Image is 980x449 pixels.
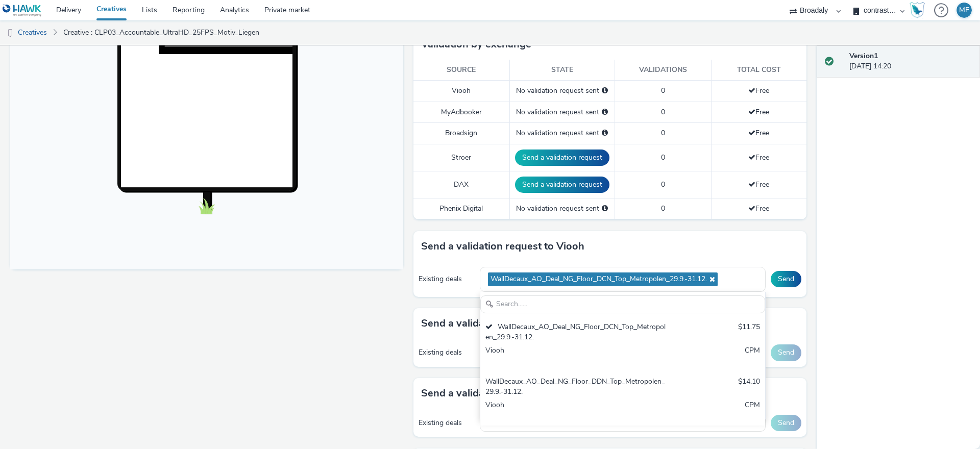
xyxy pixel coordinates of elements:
h3: Send a validation request to MyAdbooker [421,386,618,401]
div: $11.75 [738,322,760,343]
th: Validations [615,60,711,81]
span: 0 [661,107,665,117]
div: Please select a deal below and click on Send to send a validation request to Phenix Digital. [602,204,608,214]
td: Stroer [413,144,509,171]
span: 0 [661,86,665,95]
strong: Version 1 [849,51,878,61]
a: Creative : CLP03_Accountable_UltraHD_25FPS_Motiv_Liegen [58,20,264,45]
div: No validation request sent [515,128,609,138]
div: Please select a deal below and click on Send to send a validation request to MyAdbooker. [602,107,608,117]
h3: Send a validation request to Broadsign [421,316,605,331]
th: State [509,60,615,81]
div: No validation request sent [515,86,609,96]
td: MyAdbooker [413,102,509,122]
span: WallDecaux_AO_Deal_NG_Floor_DCN_Top_Metropolen_29.9.-31.12. [491,275,707,284]
h3: Send a validation request to Viooh [421,239,584,254]
div: CPM [745,400,760,421]
span: 0 [661,153,665,162]
div: MF [959,3,969,18]
div: $14.10 [738,377,760,397]
span: 0 [661,180,665,189]
img: dooh [5,28,15,38]
div: No validation request sent [515,107,609,117]
div: CPM [745,345,760,366]
button: Send [771,344,801,361]
img: undefined Logo [3,4,42,17]
button: Send [771,271,801,287]
button: Send [771,415,801,431]
a: Hawk Academy [910,2,929,18]
div: [DATE] 14:20 [849,51,972,72]
button: Send a validation request [515,149,609,166]
div: Existing deals [419,274,475,284]
div: No validation request sent [515,204,609,214]
span: Free [748,128,769,138]
span: 0 [661,128,665,138]
th: Total cost [711,60,806,81]
td: Viooh [413,81,509,102]
div: Existing deals [419,347,475,358]
span: Free [748,204,769,213]
div: Viooh [485,345,667,366]
div: WallDecaux_AO_Deal_NG_Floor_DCN_Top_Metropolen_29.9.-31.12. [485,322,667,343]
th: Source [413,60,509,81]
img: Hawk Academy [910,2,925,18]
span: Free [748,180,769,189]
span: Free [748,86,769,95]
span: Free [748,107,769,117]
td: Broadsign [413,123,509,144]
span: Free [748,153,769,162]
div: Please select a deal below and click on Send to send a validation request to Viooh. [602,86,608,96]
button: Send a validation request [515,177,609,193]
input: Search...... [480,295,765,313]
td: Phenix Digital [413,198,509,219]
div: Viooh [485,400,667,421]
div: Existing deals [419,418,475,428]
td: DAX [413,171,509,198]
div: Please select a deal below and click on Send to send a validation request to Broadsign. [602,128,608,138]
div: WallDecaux_AO_Deal_NG_Floor_DDN_Top_Metropolen_29.9.-31.12. [485,377,667,397]
span: 0 [661,204,665,213]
